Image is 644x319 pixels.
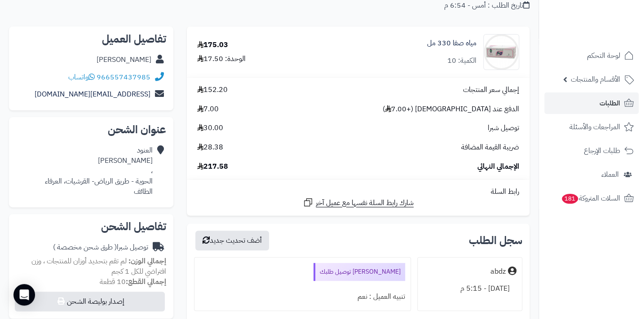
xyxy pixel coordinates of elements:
div: تنبيه العميل : نعم [200,288,405,306]
div: [DATE] - 5:15 م [423,280,516,297]
div: الكمية: 10 [447,56,476,66]
span: لم تقم بتحديد أوزان للمنتجات ، وزن افتراضي للكل 1 كجم [31,256,166,277]
span: طلبات الإرجاع [584,144,620,157]
strong: إجمالي الوزن: [128,256,166,267]
a: مياه صفا 330 مل [427,38,476,48]
div: Open Intercom Messenger [13,284,35,306]
span: الإجمالي النهائي [477,162,519,172]
small: 10 قطعة [100,276,166,287]
span: 28.38 [197,142,223,153]
div: تاريخ الطلب : أمس - 6:54 م [444,0,529,11]
a: شارك رابط السلة نفسها مع عميل آخر [303,197,414,208]
img: logo-2.png [583,23,635,42]
span: الطلبات [600,97,620,109]
strong: إجمالي القطع: [126,276,166,287]
div: 175.03 [197,40,228,50]
div: الوحدة: 17.50 [197,54,246,64]
span: توصيل شبرا [488,123,519,133]
span: 217.58 [197,162,228,172]
a: [EMAIL_ADDRESS][DOMAIN_NAME] [35,89,150,100]
a: السلات المتروكة181 [544,188,639,209]
span: شارك رابط السلة نفسها مع عميل آخر [316,198,414,208]
span: الدفع عند [DEMOGRAPHIC_DATA] (+7.00 ) [383,104,519,114]
h3: سجل الطلب [469,235,522,246]
a: لوحة التحكم [544,45,639,66]
span: لوحة التحكم [587,49,620,62]
span: ضريبة القيمة المضافة [461,142,519,153]
span: السلات المتروكة [561,192,620,205]
a: [PERSON_NAME] [97,54,151,65]
a: الطلبات [544,92,639,114]
button: إصدار بوليصة الشحن [15,292,165,311]
a: العملاء [544,164,639,185]
span: 152.20 [197,85,228,95]
div: abdz [490,267,506,277]
span: الأقسام والمنتجات [571,73,620,86]
span: 181 [562,194,578,204]
div: توصيل شبرا [53,242,148,253]
span: 7.00 [197,104,219,114]
div: العنود [PERSON_NAME] ، الحوية - طريق الرياض- القرشيات، العرفاء الطائف [45,145,153,197]
div: [PERSON_NAME] توصيل طلبك [313,263,405,281]
button: أضف تحديث جديد [195,231,269,250]
img: 81311a712c619bdf75446576019b57303d5-90x90.jpg [484,34,519,70]
a: المراجعات والأسئلة [544,116,639,138]
span: العملاء [601,168,619,181]
div: رابط السلة [190,187,526,197]
span: 30.00 [197,123,223,133]
a: طلبات الإرجاع [544,140,639,162]
span: إجمالي سعر المنتجات [463,85,519,95]
a: واتساب [68,72,95,83]
a: 966557437985 [97,72,150,83]
span: المراجعات والأسئلة [569,121,620,133]
h2: تفاصيل الشحن [16,221,166,232]
h2: عنوان الشحن [16,124,166,135]
span: ( طرق شحن مخصصة ) [53,242,117,253]
h2: تفاصيل العميل [16,34,166,44]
